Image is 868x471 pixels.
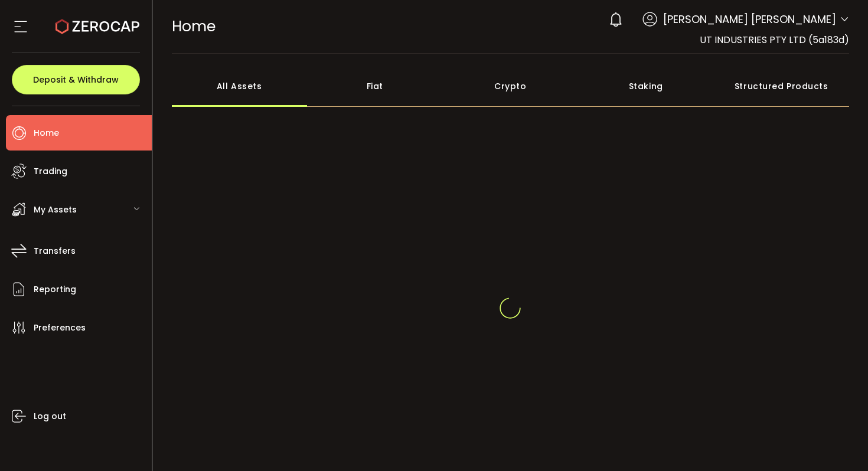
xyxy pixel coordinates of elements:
div: All Assets [172,66,308,107]
span: Home [172,16,216,37]
div: Fiat [307,66,443,107]
span: My Assets [34,201,77,218]
span: Transfers [34,243,76,260]
span: Deposit & Withdraw [33,76,119,84]
span: Home [34,125,59,142]
span: Trading [34,163,67,180]
span: Preferences [34,319,86,336]
div: Crypto [443,66,579,107]
span: [PERSON_NAME] [PERSON_NAME] [663,11,836,27]
button: Deposit & Withdraw [12,65,140,94]
div: Staking [578,66,714,107]
span: Reporting [34,281,76,298]
span: UT INDUSTRIES PTY LTD (5a183d) [700,33,849,47]
span: Log out [34,408,66,425]
div: Structured Products [714,66,850,107]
